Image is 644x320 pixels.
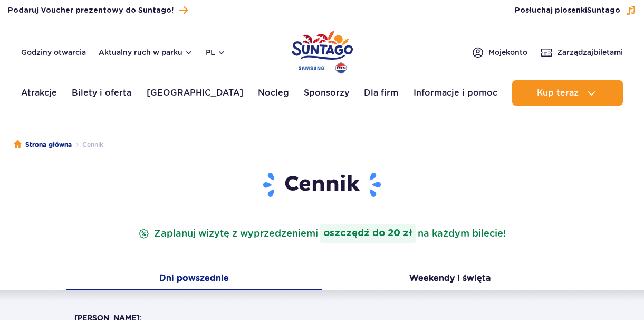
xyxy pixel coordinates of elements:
button: Dni powszednie [66,268,322,290]
a: Podaruj Voucher prezentowy do Suntago! [8,3,188,17]
a: Informacje i pomoc [414,80,497,106]
a: Mojekonto [472,46,527,59]
button: Aktualny ruch w parku [99,48,193,57]
p: Zaplanuj wizytę z wyprzedzeniem na każdym bilecie! [136,224,508,243]
a: Park of Poland [292,26,353,75]
span: Moje konto [488,47,527,58]
span: Zarządzaj biletami [557,47,623,58]
a: Atrakcje [21,80,57,106]
h1: Cennik [74,171,570,199]
a: Sponsorzy [304,80,349,106]
a: Bilety i oferta [72,80,131,106]
button: Kup teraz [512,80,623,106]
button: Posłuchaj piosenkiSuntago [515,5,636,16]
a: Zarządzajbiletami [540,46,623,59]
a: Nocleg [258,80,289,106]
a: Dla firm [364,80,398,106]
button: pl [206,47,226,58]
a: Godziny otwarcia [21,47,86,58]
span: Posłuchaj piosenki [515,5,620,16]
span: Podaruj Voucher prezentowy do Suntago! [8,5,174,16]
button: Weekendy i święta [322,268,578,290]
li: Cennik [72,139,103,150]
a: [GEOGRAPHIC_DATA] [147,80,243,106]
strong: oszczędź do 20 zł [320,224,416,243]
span: Kup teraz [537,88,579,98]
a: Strona główna [14,139,72,150]
span: Suntago [587,7,620,14]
